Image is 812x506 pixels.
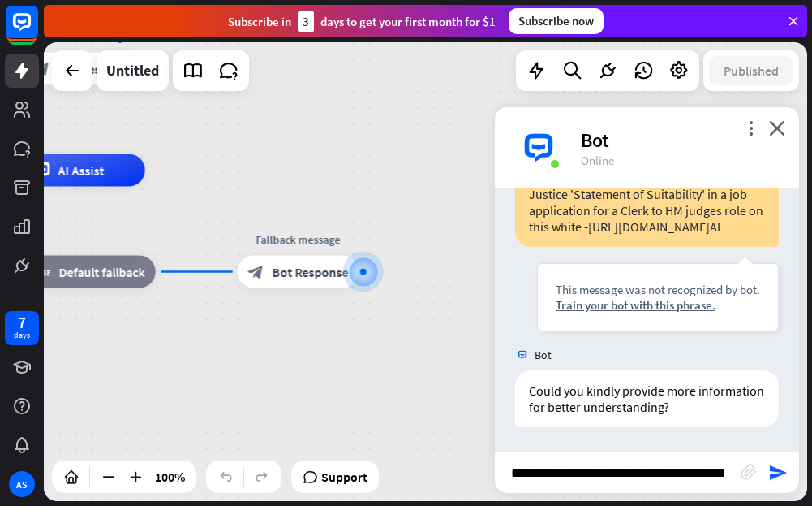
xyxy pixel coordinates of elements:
[5,311,39,345] a: 7 days
[14,330,30,341] div: days
[535,348,552,362] span: Bot
[226,231,372,248] div: Fallback message
[768,463,788,482] i: send
[556,282,760,297] div: This message was not recognized by bot.
[273,264,349,280] span: Bot Response
[515,158,779,247] div: What should I write in a UK Ministry of Justice 'Statement of Suitability' in a job application f...
[769,120,785,136] i: close
[581,153,780,168] div: Online
[228,11,496,32] div: Subscribe in days to get your first month for $1
[743,120,758,136] i: more_vert
[556,297,760,313] div: Train your bot with this phrase.
[509,8,604,34] div: Subscribe now
[58,162,105,179] span: AI Assist
[588,218,710,235] a: [URL][DOMAIN_NAME]
[150,464,190,490] div: 100%
[13,6,62,55] button: Open LiveChat chat widget
[298,11,314,32] div: 3
[59,264,145,280] span: Default fallback
[34,61,50,77] i: block_bot_response
[34,264,51,280] i: block_fallback
[248,264,264,280] i: block_bot_response
[581,128,780,153] div: Bot
[321,464,367,490] span: Support
[18,315,26,330] div: 7
[515,370,779,427] div: Could you kindly provide more information for better understanding?
[9,471,35,497] div: AS
[106,50,159,91] div: Untitled
[741,464,757,480] i: block_attachment
[709,56,793,85] button: Published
